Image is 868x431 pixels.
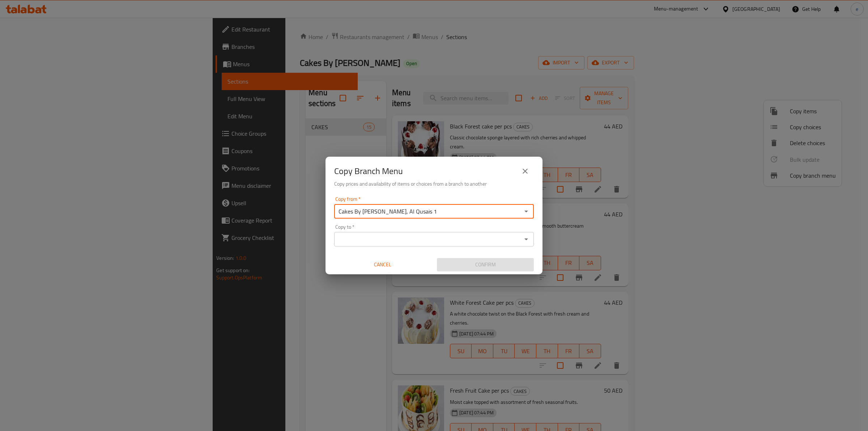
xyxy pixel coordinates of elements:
[334,258,431,271] button: Cancel
[521,234,531,244] button: Open
[521,206,531,216] button: Open
[516,162,534,180] button: close
[334,165,403,177] h2: Copy Branch Menu
[337,260,428,269] span: Cancel
[334,180,534,188] h6: Copy prices and availability of items or choices from a branch to another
